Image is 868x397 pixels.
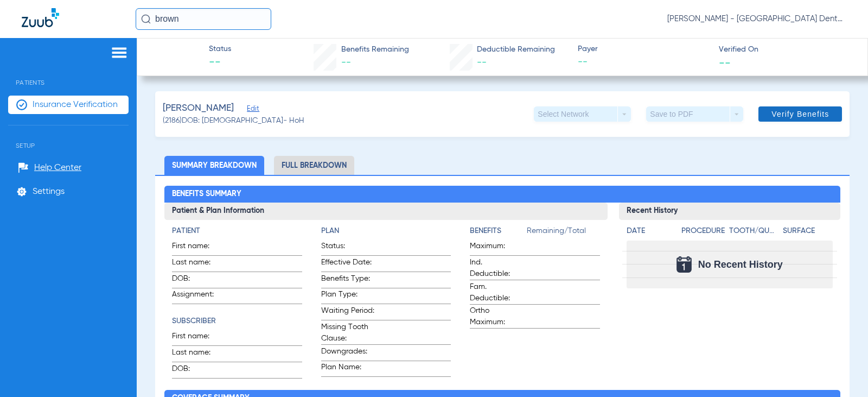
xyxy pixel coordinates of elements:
span: Verified On [719,44,851,55]
span: Maximum: [470,241,523,255]
span: Benefits Type: [321,273,374,288]
span: Help Center [34,162,81,173]
span: Plan Name: [321,362,374,376]
span: -- [578,55,710,69]
span: Setup [8,125,129,149]
span: Settings [33,186,65,197]
app-breakdown-title: Procedure [681,225,726,241]
span: Edit [247,105,257,115]
img: Zuub Logo [22,8,59,27]
span: Remaining/Total [527,225,599,241]
span: First name: [172,331,225,345]
app-breakdown-title: Surface [783,225,833,241]
span: Benefits Remaining [341,44,409,55]
span: Fam. Deductible: [470,281,523,304]
span: -- [477,58,487,67]
span: Deductible Remaining [477,44,555,55]
span: -- [341,58,351,67]
h4: Date [627,225,672,237]
img: Search Icon [141,14,151,24]
span: Verify Benefits [771,110,829,118]
li: Summary Breakdown [164,156,264,175]
app-breakdown-title: Date [627,225,672,241]
app-breakdown-title: Tooth/Quad [729,225,779,241]
h4: Procedure [681,225,726,237]
span: Insurance Verification [33,99,118,110]
h4: Benefits [470,225,527,237]
span: Waiting Period: [321,305,374,320]
span: DOB: [172,273,225,288]
span: [PERSON_NAME] - [GEOGRAPHIC_DATA] Dental Care [667,14,846,24]
img: Calendar [676,256,692,273]
span: Last name: [172,257,225,272]
button: Verify Benefits [758,106,842,122]
span: Status [209,43,231,55]
span: Assignment: [172,289,225,304]
span: Missing Tooth Clause: [321,322,374,344]
h4: Tooth/Quad [729,225,779,237]
img: hamburger-icon [111,46,128,59]
li: Full Breakdown [274,156,354,175]
h4: Plan [321,225,451,237]
span: Ortho Maximum: [470,305,523,328]
span: Last name: [172,347,225,362]
h4: Surface [783,225,833,237]
h3: Patient & Plan Information [164,203,607,220]
a: Help Center [18,162,81,173]
span: Effective Date: [321,257,374,272]
input: Search for patients [136,8,271,30]
span: No Recent History [698,259,783,270]
span: Downgrades: [321,346,374,361]
span: -- [719,56,731,68]
h3: Recent History [619,203,840,220]
span: Status: [321,241,374,255]
span: -- [209,55,231,71]
span: Patients [8,62,129,86]
app-breakdown-title: Benefits [470,225,527,241]
span: Ind. Deductible: [470,257,523,280]
span: DOB: [172,363,225,378]
span: First name: [172,241,225,255]
span: Plan Type: [321,289,374,304]
span: [PERSON_NAME] [163,102,234,115]
h4: Patient [172,225,302,237]
span: Payer [578,43,710,55]
span: (2186) DOB: [DEMOGRAPHIC_DATA] - HoH [163,115,304,127]
h2: Benefits Summary [164,186,840,203]
h4: Subscriber [172,316,302,327]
